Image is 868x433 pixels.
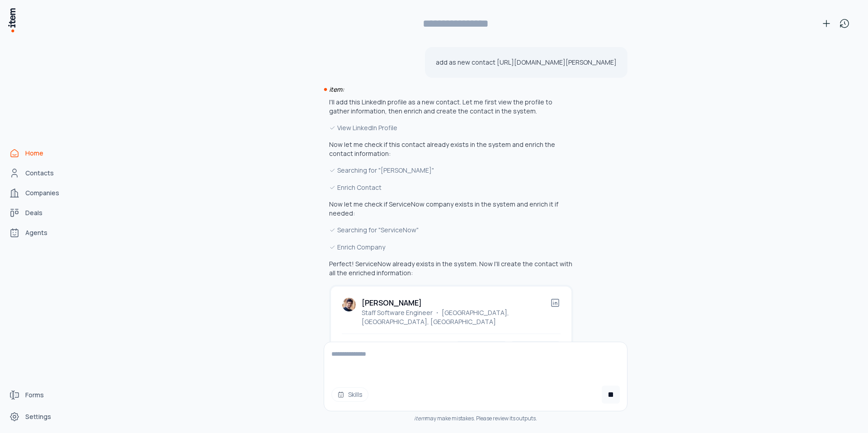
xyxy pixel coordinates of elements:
a: Home [5,144,74,162]
a: Forms [5,386,74,404]
div: Searching for "[PERSON_NAME]" [329,165,573,175]
button: View history [835,14,854,33]
h2: [PERSON_NAME] [362,297,422,308]
a: Companies [5,184,74,202]
a: Settings [5,408,74,426]
span: Agents [25,228,47,237]
div: Searching for "ServiceNow" [329,225,573,235]
p: add as new contact [URL][DOMAIN_NAME][PERSON_NAME] [436,58,617,67]
button: New conversation [817,14,835,33]
div: Enrich Company [329,242,573,252]
a: deals [5,204,74,222]
i: item [414,414,425,422]
button: Cancel [602,386,620,404]
i: item: [329,85,344,94]
p: Now let me check if ServiceNow company exists in the system and enrich it if needed: [329,200,573,218]
span: Deals [25,208,42,217]
button: Create [510,341,561,361]
span: Settings [25,412,51,421]
a: Contacts [5,164,74,182]
p: Staff Software Engineer ・ [GEOGRAPHIC_DATA], [GEOGRAPHIC_DATA], [GEOGRAPHIC_DATA] [362,308,550,326]
span: Forms [25,391,44,400]
div: may make mistakes. Please review its outputs. [324,415,627,422]
span: Skills [348,390,363,399]
span: Contacts [25,169,54,178]
div: Enrich Contact [329,183,573,193]
span: Companies [25,188,59,198]
button: Cancel [456,341,507,361]
div: View LinkedIn Profile [329,123,573,133]
span: Home [25,149,43,158]
p: I'll add this LinkedIn profile as a new contact. Let me first view the profile to gather informat... [329,98,573,116]
img: Item Brain Logo [7,7,16,33]
a: Agents [5,224,74,242]
button: Skills [331,387,368,402]
img: Bhaskara Duvvuri [342,297,356,312]
p: Now let me check if this contact already exists in the system and enrich the contact information: [329,140,573,158]
p: Perfect! ServiceNow already exists in the system. Now I'll create the contact with all the enrich... [329,259,573,278]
